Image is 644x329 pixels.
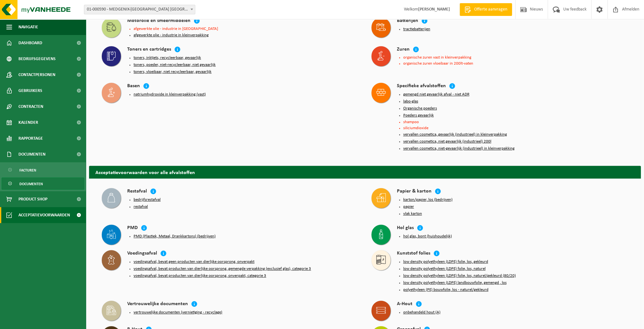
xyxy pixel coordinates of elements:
[134,62,216,67] button: toners, poeder, niet-recycleerbaar, niet gevaarlijk
[473,6,509,13] span: Offerte aanvragen
[397,301,412,308] h4: A-Hout
[403,234,452,239] button: hol glas, bont (huishoudelijk)
[134,92,206,97] button: natriumhydroxide in kleinverpakking (vast)
[403,287,488,292] button: polyethyleen (PE) bouwfolie, los - naturel/gekleurd
[127,250,157,257] h4: Voedingsafval
[18,51,56,67] span: Bedrijfsgegevens
[89,166,641,178] h2: Acceptatievoorwaarden voor alle afvalstoffen
[403,120,628,124] li: shampoo
[403,273,516,278] button: low density polyethyleen (LDPE) folie, los, naturel/gekleurd (80/20)
[403,197,453,202] button: karton/papier, los (bedrijven)
[19,164,36,176] span: Facturen
[134,266,311,271] button: voedingsafval, bevat producten van dierlijke oorsprong, gemengde verpakking (exclusief glas), cat...
[403,99,418,104] button: labo-glas
[127,301,188,308] h4: Vertrouwelijke documenten
[18,191,47,207] span: Product Shop
[18,35,42,51] span: Dashboard
[18,67,55,83] span: Contactpersonen
[418,7,450,12] strong: [PERSON_NAME]
[18,130,43,146] span: Rapportage
[460,3,512,16] a: Offerte aanvragen
[18,146,45,162] span: Documenten
[397,46,410,53] h4: Zuren
[134,273,266,278] button: voedingsafval, bevat producten van dierlijke oorsprong, onverpakt, categorie 3
[18,115,38,130] span: Kalender
[403,310,440,315] button: onbehandeld hout (A)
[397,188,432,195] h4: Papier & karton
[84,5,195,14] span: 01-000590 - MEDGENIX-BENELUX NV - WEVELGEM
[403,146,515,151] button: vervallen cosmetica, niet-gevaarlijk (industrieel) in kleinverpakking
[134,197,161,202] button: bedrijfsrestafval
[127,188,147,195] h4: Restafval
[397,250,430,257] h4: Kunststof folies
[403,132,507,137] button: vervallen cosmetica, gevaarlijk (industrieel) in kleinverpakking
[403,113,434,118] button: Poeders gevaarlijk
[397,17,418,25] h4: Batterijen
[127,17,190,25] h4: Motorolie en smeermiddelen
[84,5,195,14] span: 01-000590 - MEDGENIX-BENELUX NV - WEVELGEM
[127,225,138,232] h4: PMD
[403,280,507,285] button: low density polyethyleen (LDPE) landbouwfolie, gemengd , los
[403,106,437,111] button: Organische poeders
[397,83,446,90] h4: Specifieke afvalstoffen
[403,55,628,59] li: organische zuren vast in kleinverpakking
[403,204,414,209] button: papier
[127,83,140,90] h4: Basen
[18,19,38,35] span: Navigatie
[18,207,70,223] span: Acceptatievoorwaarden
[134,204,148,209] button: restafval
[134,55,201,60] button: toners, inktjets, recycleerbaar, gevaarlijk
[134,33,209,38] button: afgewerkte olie - industrie in kleinverpakking
[403,61,628,66] li: organische zuren vloeibaar in 200lt-vaten
[403,27,430,32] button: tractiebatterijen
[134,69,211,74] button: toners, vloeibaar, niet recycleerbaar, gevaarlijk
[134,259,254,264] button: voedingsafval, bevat geen producten van dierlijke oorsprong, onverpakt
[403,259,488,264] button: low density polyethyleen (LDPE) folie, los, gekleurd
[18,83,42,99] span: Gebruikers
[403,266,486,271] button: low density polyethyleen (LDPE) folie, los, naturel
[19,178,43,190] span: Documenten
[134,27,359,31] li: afgewerkte olie - industrie in [GEOGRAPHIC_DATA]
[397,225,414,232] h4: Hol glas
[403,211,422,216] button: vlak karton
[403,92,469,97] button: gemengd niet gevaarlijk afval - niet ADR
[134,310,222,315] button: vertrouwelijke documenten (vernietiging - recyclage)
[2,178,84,190] a: Documenten
[127,46,171,53] h4: Toners en cartridges
[403,139,491,144] button: vervallen cosmetica, niet gevaarlijk (industrieel) 200l
[18,99,43,115] span: Contracten
[134,234,216,239] button: PMD (Plastiek, Metaal, Drankkartons) (bedrijven)
[2,164,84,176] a: Facturen
[403,126,628,130] li: siliciumdioxide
